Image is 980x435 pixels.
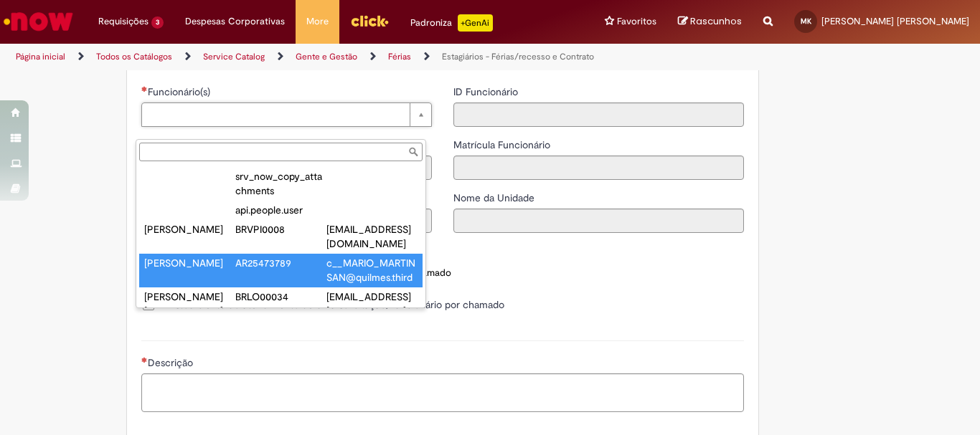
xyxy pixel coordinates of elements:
[144,256,235,270] div: [PERSON_NAME]
[136,164,425,307] ul: Funcionário(s)
[144,290,235,318] div: [PERSON_NAME] [PERSON_NAME]
[235,290,326,304] div: BRLO00034
[235,203,326,217] div: api.people.user
[144,222,235,236] div: [PERSON_NAME]
[235,169,326,198] div: srv_now_copy_attachments
[326,256,418,285] div: c__MARIO_MARTINSAN@quilmes.third
[235,222,326,236] div: BRVPI0008
[326,290,418,318] div: [EMAIL_ADDRESS][DOMAIN_NAME]
[235,256,326,270] div: AR25473789
[326,222,418,251] div: [EMAIL_ADDRESS][DOMAIN_NAME]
